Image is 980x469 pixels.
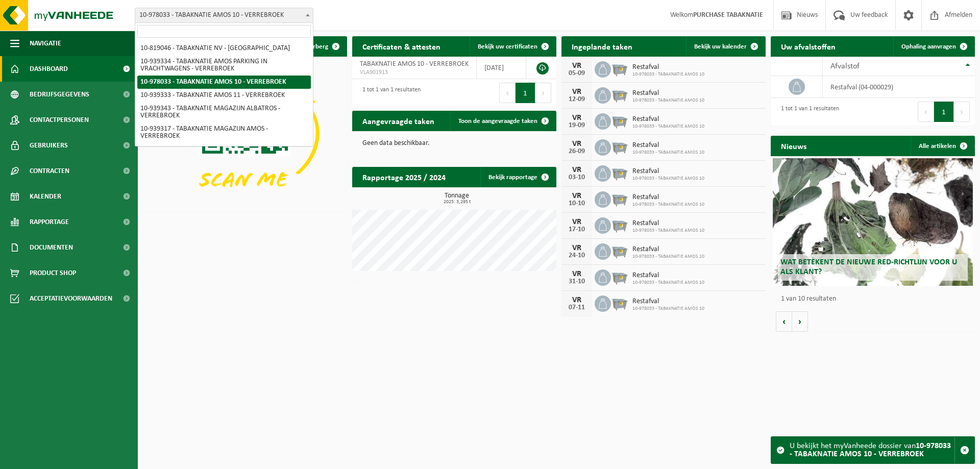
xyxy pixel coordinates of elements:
strong: PURCHASE TABAKNATIE [693,11,763,19]
img: WB-2500-GAL-GY-01 [611,112,628,129]
button: Volgende [792,311,808,332]
a: Bekijk rapportage [480,167,555,187]
span: Restafval [632,115,704,124]
div: VR [567,192,587,200]
div: 07-11 [567,304,587,311]
div: VR [567,218,587,226]
span: 10-978033 - TABAKNATIE AMOS 10 - VERREBROEK [135,8,313,23]
button: Previous [499,83,516,103]
span: Contactpersonen [30,107,89,133]
span: Product Shop [30,260,76,286]
div: 10-10 [567,200,587,207]
a: Toon de aangevraagde taken [450,111,555,131]
span: Bekijk uw certificaten [478,43,537,50]
span: Navigatie [30,31,61,56]
img: WB-2500-GAL-GY-01 [611,268,628,285]
img: WB-2500-GAL-GY-01 [611,216,628,233]
h2: Aangevraagde taken [352,111,445,131]
span: Restafval [632,271,704,280]
span: Restafval [632,141,704,150]
span: Wat betekent de nieuwe RED-richtlijn voor u als klant? [780,258,957,276]
span: Restafval [632,89,704,97]
span: 10-978033 - TABAKNATIE AMOS 10 [632,228,704,234]
span: Gebruikers [30,133,68,158]
div: VR [567,270,587,278]
span: Restafval [632,219,704,228]
span: 2025: 3,295 t [357,200,556,205]
div: 31-10 [567,278,587,285]
button: Verberg [298,36,346,57]
img: WB-2500-GAL-GY-01 [611,190,628,207]
li: 10-819046 - TABAKNATIE NV - [GEOGRAPHIC_DATA] [137,42,311,55]
span: 10-978033 - TABAKNATIE AMOS 10 [632,306,704,312]
div: 12-09 [567,96,587,103]
span: 10-978033 - TABAKNATIE AMOS 10 [632,280,704,286]
span: 10-978033 - TABAKNATIE AMOS 10 [632,71,704,78]
span: 10-978033 - TABAKNATIE AMOS 10 [632,176,704,182]
li: 10-939312 - TABAKNATIE MAGAZIJN AMOS 5 - VERREBROEK [137,143,311,163]
span: VLA901913 [360,68,469,77]
div: VR [567,244,587,252]
button: 1 [516,83,535,103]
span: Bekijk uw kalender [694,43,747,50]
h3: Tonnage [357,192,556,205]
div: VR [567,88,587,96]
span: Restafval [632,245,704,254]
a: Bekijk uw kalender [686,36,765,57]
h2: Nieuws [771,136,817,156]
span: 10-978033 - TABAKNATIE AMOS 10 - VERREBROEK [135,8,313,22]
div: 05-09 [567,70,587,77]
div: VR [567,62,587,70]
div: 1 tot 1 van 1 resultaten [357,82,421,104]
img: WB-2500-GAL-GY-01 [611,86,628,103]
button: Next [954,102,970,122]
p: 1 van 10 resultaten [781,295,970,303]
span: Ophaling aanvragen [901,43,956,50]
img: WB-2500-GAL-GY-01 [611,60,628,77]
img: WB-2500-GAL-GY-01 [611,242,628,259]
span: 10-978033 - TABAKNATIE AMOS 10 [632,150,704,156]
a: Wat betekent de nieuwe RED-richtlijn voor u als klant? [773,158,973,286]
h2: Uw afvalstoffen [771,36,846,56]
span: Kalender [30,184,61,209]
span: Toon de aangevraagde taken [458,118,537,125]
td: restafval (04-000029) [823,76,975,98]
span: Restafval [632,63,704,71]
button: Next [535,83,551,103]
div: U bekijkt het myVanheede dossier van [790,437,954,463]
div: VR [567,140,587,148]
a: Bekijk uw certificaten [470,36,555,57]
div: 03-10 [567,174,587,181]
li: 10-978033 - TABAKNATIE AMOS 10 - VERREBROEK [137,76,311,89]
span: Bedrijfsgegevens [30,82,89,107]
h2: Certificaten & attesten [352,36,451,56]
h2: Ingeplande taken [561,36,643,56]
span: 10-978033 - TABAKNATIE AMOS 10 [632,97,704,104]
h2: Rapportage 2025 / 2024 [352,167,456,187]
a: Alle artikelen [911,136,974,156]
img: WB-2500-GAL-GY-01 [611,164,628,181]
td: [DATE] [477,57,526,79]
span: TABAKNATIE AMOS 10 - VERREBROEK [360,60,469,68]
span: Rapportage [30,209,69,235]
span: 10-978033 - TABAKNATIE AMOS 10 [632,202,704,208]
div: 24-10 [567,252,587,259]
li: 10-939343 - TABAKNATIE MAGAZIJN ALBATROS - VERREBROEK [137,102,311,122]
img: WB-2500-GAL-GY-01 [611,294,628,311]
span: Restafval [632,298,704,306]
button: 1 [934,102,954,122]
div: VR [567,114,587,122]
span: Contracten [30,158,69,184]
p: Geen data beschikbaar. [362,140,546,147]
a: Ophaling aanvragen [893,36,974,57]
li: 10-939317 - TABAKNATIE MAGAZIJN AMOS - VERREBROEK [137,122,311,143]
div: VR [567,166,587,174]
span: Dashboard [30,56,68,82]
li: 10-939334 - TABAKNATIE AMOS PARKING IN VRACHTWAGENS - VERREBROEK [137,55,311,76]
span: Restafval [632,167,704,176]
span: Restafval [632,193,704,202]
button: Vorige [776,311,792,332]
span: 10-978033 - TABAKNATIE AMOS 10 [632,254,704,260]
strong: 10-978033 - TABAKNATIE AMOS 10 - VERREBROEK [790,442,951,458]
span: Acceptatievoorwaarden [30,286,112,311]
